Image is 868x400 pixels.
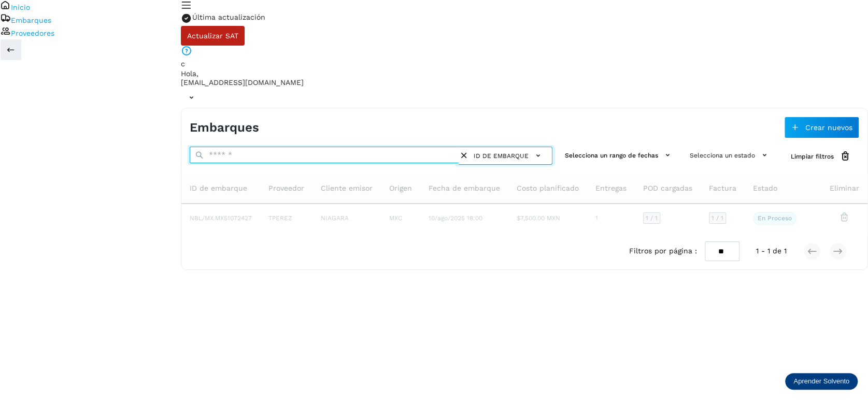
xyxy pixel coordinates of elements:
p: cavila@niagarawater.com [181,78,868,87]
span: Actualizar SAT [187,32,238,39]
span: Proveedor [268,183,304,194]
button: Actualizar SAT [181,26,245,46]
a: Proveedores [11,29,54,37]
td: NIAGARA [312,204,381,233]
p: Hola, [181,69,868,78]
a: Inicio [11,3,30,11]
span: Cliente emisor [321,183,373,194]
span: 1 / 1 [712,215,723,221]
td: 1 [587,204,635,233]
span: Estado [753,183,777,194]
span: Limpiar filtros [791,152,834,161]
td: TPEREZ [260,204,312,233]
span: Entregas [595,183,627,194]
button: ID de embarque [469,147,548,164]
p: Aprender Solvento [793,377,849,385]
span: ID de embarque [190,183,247,194]
button: Selecciona un estado [686,147,774,164]
span: Eliminar [830,183,859,194]
button: Crear nuevos [784,117,859,138]
button: Limpiar filtros [782,147,859,166]
h4: Embarques [190,120,259,135]
td: $7,500.00 MXN [508,204,587,233]
span: ID de embarque [474,151,529,161]
span: c [181,60,185,68]
div: Aprender Solvento [785,373,858,390]
span: Factura [709,183,736,194]
td: MXC [381,204,420,233]
span: Costo planificado [517,183,579,194]
span: NBL/MX.MX51072427 [190,215,252,222]
span: Filtros por página : [629,246,696,256]
span: 1 / 1 [646,215,658,221]
span: POD cargadas [643,183,692,194]
span: 10/ago/2025 18:00 [429,215,482,222]
p: Última actualización [192,13,265,22]
span: Origen [389,183,412,194]
span: 1 - 1 de 1 [756,246,787,256]
p: En proceso [758,215,792,222]
span: Crear nuevos [805,124,852,131]
span: Fecha de embarque [429,183,500,194]
button: Selecciona un rango de fechas [561,147,677,164]
a: Embarques [11,16,51,24]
